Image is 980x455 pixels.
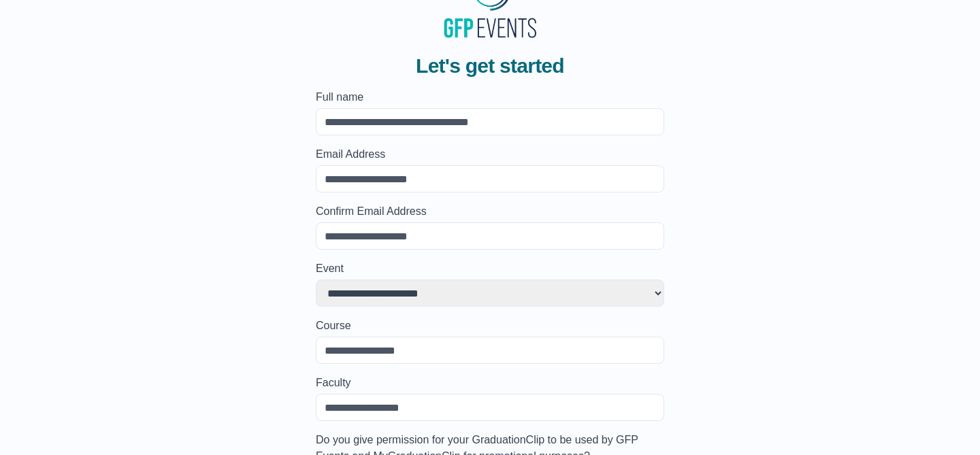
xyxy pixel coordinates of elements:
[316,146,664,163] label: Email Address
[316,203,664,220] label: Confirm Email Address
[316,375,664,391] label: Faculty
[416,54,564,78] span: Let's get started
[316,260,664,277] label: Event
[316,318,664,334] label: Course
[316,89,664,105] label: Full name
